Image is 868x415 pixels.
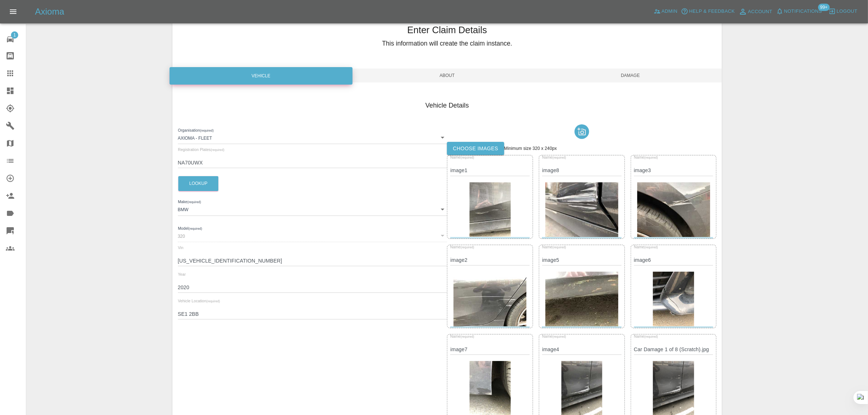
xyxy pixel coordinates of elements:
[644,245,658,249] small: (required)
[818,4,830,11] span: 99+
[784,7,822,16] span: Notifications
[644,335,658,338] small: (required)
[644,156,658,159] small: (required)
[188,227,202,230] small: (required)
[748,8,772,16] span: Account
[178,299,220,303] span: Vehicle Location
[178,147,224,152] span: Registration Plates
[200,129,213,132] small: (required)
[542,334,566,338] span: Name
[187,201,201,204] small: (required)
[652,6,680,17] a: Admin
[539,69,722,82] span: Damage
[178,272,186,276] span: Year
[553,245,566,249] small: (required)
[461,245,474,249] small: (required)
[689,7,735,16] span: Help & Feedback
[4,3,22,20] button: Open drawer
[774,6,824,17] button: Notifications
[211,148,224,152] small: (required)
[634,245,658,249] span: Name
[11,31,18,39] span: 1
[178,127,214,133] label: Organisation
[170,67,353,85] div: Vehicle
[461,335,474,338] small: (required)
[447,142,504,155] label: Choose images
[172,23,722,37] h3: Enter Claim Details
[827,6,859,17] button: Logout
[634,155,658,160] span: Name
[355,69,539,82] span: About
[35,6,64,18] h5: Axioma
[178,245,183,250] span: Vin
[178,176,218,191] button: Lookup
[178,199,201,205] label: Make
[178,202,447,216] div: BMW
[553,335,566,338] small: (required)
[178,225,202,231] label: Model
[737,6,774,18] a: Account
[504,146,557,151] span: Minimum size 320 x 240px
[553,156,566,159] small: (required)
[542,155,566,160] span: Name
[178,131,447,144] div: Axioma - Fleet
[461,156,474,159] small: (required)
[206,300,220,303] small: (required)
[837,7,857,16] span: Logout
[450,334,474,338] span: Name
[679,6,736,17] button: Help & Feedback
[178,229,447,242] div: 320
[178,101,717,110] h4: Vehicle Details
[450,245,474,249] span: Name
[634,334,658,338] span: Name
[172,39,722,48] h5: This information will create the claim instance.
[450,155,474,160] span: Name
[662,7,678,16] span: Admin
[542,245,566,249] span: Name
